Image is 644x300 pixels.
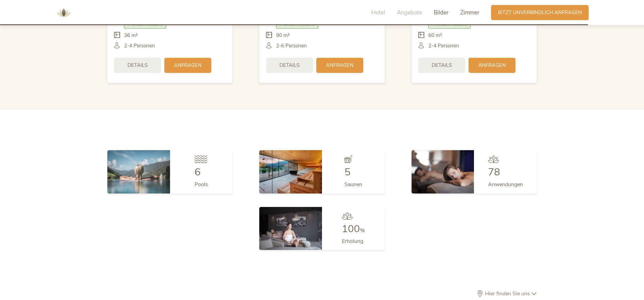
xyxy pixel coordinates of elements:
span: Hier finden Sie uns [483,291,532,296]
span: 5 [344,165,351,179]
span: Anwendungen [488,181,523,188]
span: Details [127,62,148,69]
span: Anfragen [174,62,202,69]
span: Zimmer [460,9,479,16]
span: Details [432,62,452,69]
span: Details [279,62,300,69]
span: Hotel [371,9,385,16]
img: AMONTI & LUNARIS Wellnessresort [54,3,74,23]
span: 2-4 Personen [428,42,459,49]
span: 6 [195,165,201,179]
a: AMONTI & LUNARIS Wellnessresort [54,10,74,15]
span: Anfragen [478,62,506,69]
span: Saunen [344,181,362,188]
span: 2-6 Personen [276,42,307,49]
span: % [360,227,365,234]
span: Anfragen [326,62,354,69]
span: 2-4 Personen [124,42,155,49]
span: 36 m² [124,32,138,39]
span: Angebote [397,9,422,16]
span: Erholung [342,238,363,245]
span: Jetzt unverbindlich anfragen [498,9,582,16]
span: Bilder [434,9,448,16]
span: 100 [342,222,360,236]
span: 78 [488,165,500,179]
span: 60 m² [428,32,442,39]
span: Pools [195,181,208,188]
span: 90 m² [276,32,290,39]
